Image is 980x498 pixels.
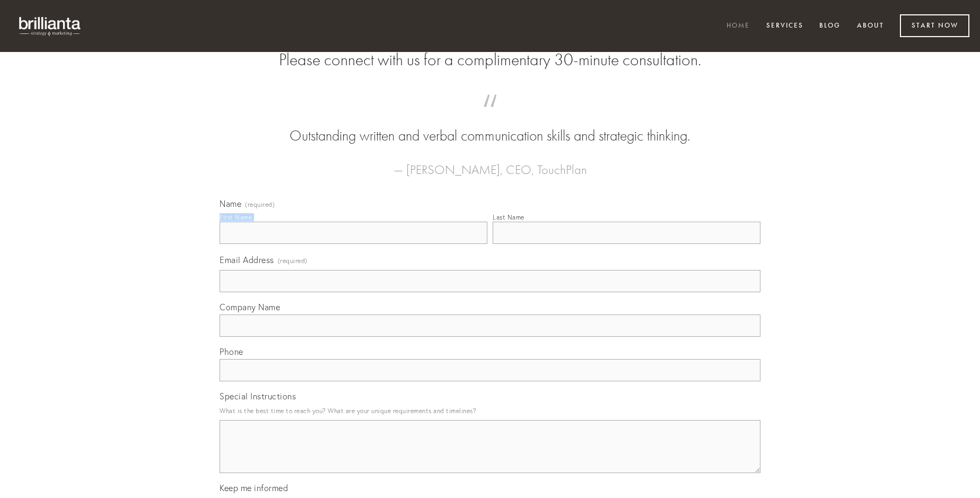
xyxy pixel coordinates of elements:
[237,146,743,180] figcaption: — [PERSON_NAME], CEO, TouchPlan
[220,50,760,70] h2: Please connect with us for a complimentary 30-minute consultation.
[759,18,810,35] a: Services
[850,18,891,35] a: About
[220,346,243,357] span: Phone
[220,391,296,401] span: Special Instructions
[493,213,524,221] div: Last Name
[237,105,743,146] blockquote: Outstanding written and verbal communication skills and strategic thinking.
[237,105,743,126] span: “
[278,254,308,268] span: (required)
[220,255,274,265] span: Email Address
[720,18,757,35] a: Home
[11,11,90,41] img: brillianta - research, strategy, marketing
[220,302,280,312] span: Company Name
[220,198,241,209] span: Name
[220,404,760,418] p: What is the best time to reach you? What are your unique requirements and timelines?
[245,202,275,208] span: (required)
[220,483,288,493] span: Keep me informed
[220,213,252,221] div: First Name
[812,18,847,35] a: Blog
[900,14,969,37] a: Start Now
